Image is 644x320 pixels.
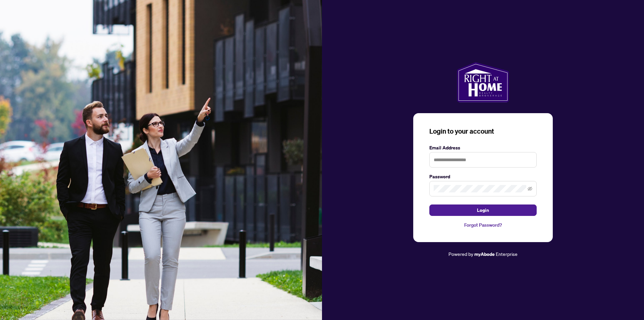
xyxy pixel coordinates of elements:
label: Password [429,173,537,180]
span: eye-invisible [528,186,532,191]
span: Powered by [448,251,473,257]
img: ma-logo [457,62,509,102]
a: Forgot Password? [429,221,537,229]
span: Enterprise [496,251,518,257]
button: Login [429,204,537,216]
span: Login [477,205,489,216]
h3: Login to your account [429,127,537,136]
a: myAbode [474,250,495,258]
label: Email Address [429,144,537,151]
